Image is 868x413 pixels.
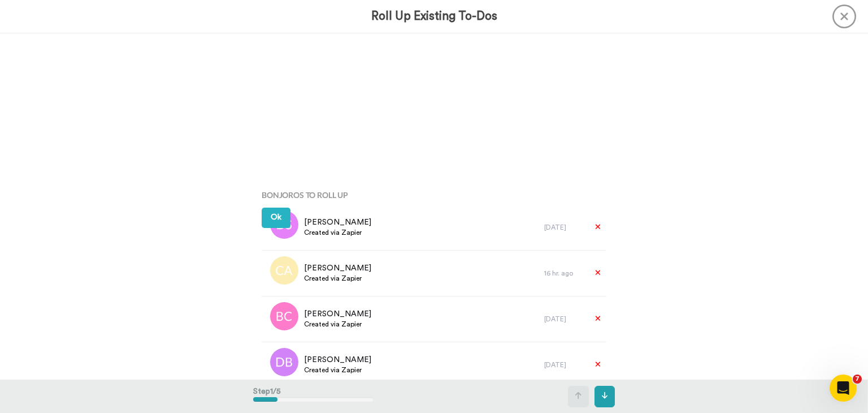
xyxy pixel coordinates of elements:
[304,320,371,329] span: Created via Zapier
[830,375,857,402] iframe: Intercom live chat
[544,360,584,369] div: [DATE]
[371,10,497,23] h3: Roll Up Existing To-Dos
[270,256,298,285] img: ca.png
[304,274,371,283] span: Created via Zapier
[304,217,371,228] span: [PERSON_NAME]
[262,191,606,199] h4: Bonjoros To Roll Up
[544,223,584,232] div: [DATE]
[253,380,374,413] div: Step 1 / 5
[304,365,371,375] span: Created via Zapier
[271,213,281,221] span: Ok
[304,228,371,237] span: Created via Zapier
[544,269,584,278] div: 16 hr. ago
[304,308,371,320] span: [PERSON_NAME]
[304,263,371,274] span: [PERSON_NAME]
[304,354,371,365] span: [PERSON_NAME]
[262,208,290,228] button: Ok
[853,375,862,384] span: 7
[270,348,298,376] img: db.png
[270,302,298,330] img: bc.png
[544,315,584,324] div: [DATE]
